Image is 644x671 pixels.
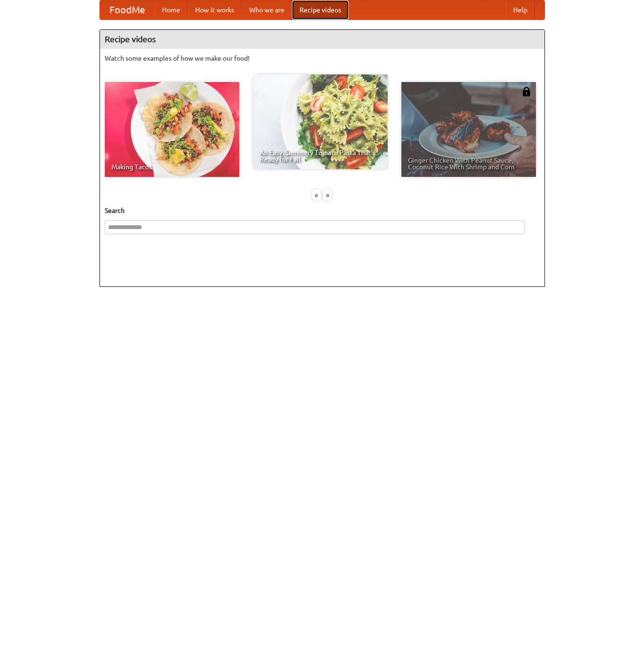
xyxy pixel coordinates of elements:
a: Home [154,0,188,19]
p: Watch some examples of how we make our food! [105,54,540,63]
a: Making Tacos [105,82,239,177]
div: » [323,189,332,201]
a: How it works [188,0,242,19]
h5: Search [105,206,540,215]
a: FoodMe [100,0,154,19]
h4: Recipe videos [100,30,544,49]
a: Help [506,0,535,19]
a: Recipe videos [292,0,349,19]
div: « [312,189,321,201]
span: An Easy, Summery Tomato Pasta That's Ready for Fall [260,149,381,163]
a: An Easy, Summery Tomato Pasta That's Ready for Fall [253,74,388,169]
a: Who we are [242,0,292,19]
img: 483408.png [522,87,531,96]
span: Making Tacos [111,164,233,170]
